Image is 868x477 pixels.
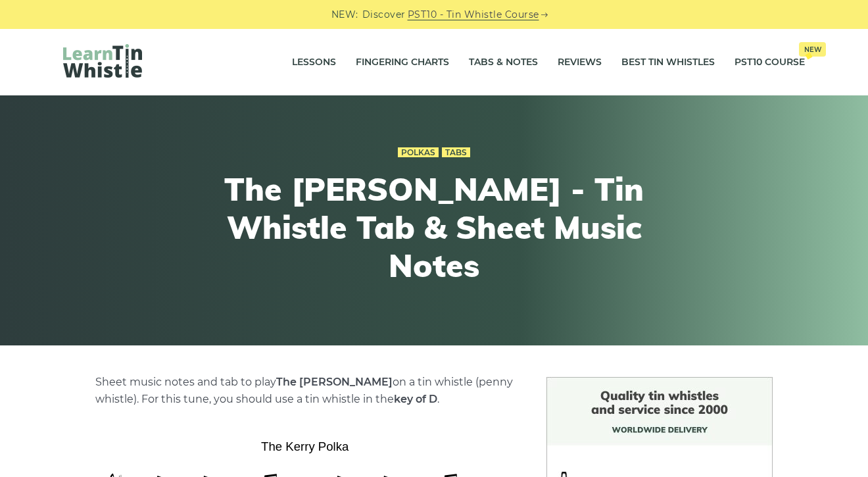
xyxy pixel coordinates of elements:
[469,46,538,79] a: Tabs & Notes
[192,170,676,284] h1: The [PERSON_NAME] - Tin Whistle Tab & Sheet Music Notes
[621,46,715,79] a: Best Tin Whistles
[394,393,437,405] strong: key of D
[442,147,470,158] a: Tabs
[799,42,826,57] span: New
[356,46,449,79] a: Fingering Charts
[398,147,439,158] a: Polkas
[292,46,336,79] a: Lessons
[558,46,602,79] a: Reviews
[735,46,805,79] a: PST10 CourseNew
[63,44,142,78] img: LearnTinWhistle.com
[276,376,393,388] strong: The [PERSON_NAME]
[95,374,515,408] p: Sheet music notes and tab to play on a tin whistle (penny whistle). For this tune, you should use...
